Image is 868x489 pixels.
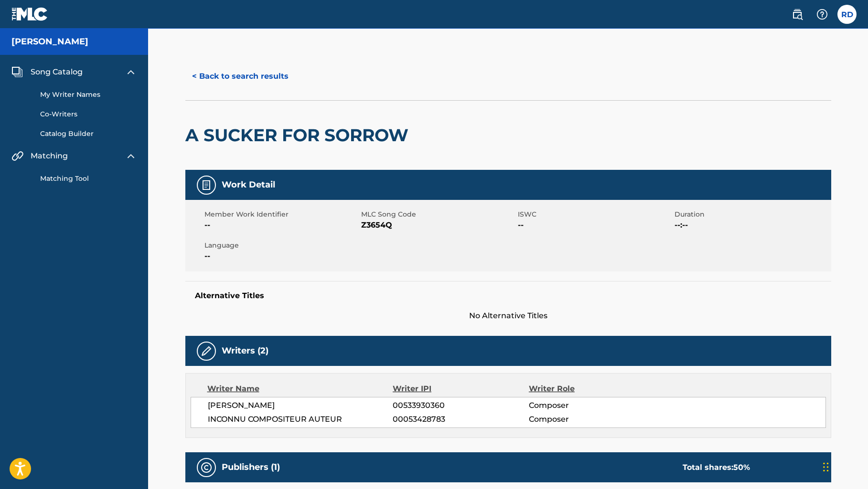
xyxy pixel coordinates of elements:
h5: Publishers (1) [222,462,280,473]
span: Composer [529,400,653,411]
span: Z3654Q [361,219,515,231]
div: Writer Name [207,383,393,395]
div: Drag [823,453,829,481]
a: Song CatalogSong Catalog [11,66,83,78]
span: Duration [675,209,829,219]
img: search [792,9,803,20]
a: Co-Writers [40,109,137,119]
h5: Writers (2) [222,345,268,356]
a: Matching Tool [40,174,137,184]
span: Matching [31,150,68,162]
button: < Back to search results [185,64,295,88]
span: MLC Song Code [361,209,515,219]
img: expand [125,66,137,78]
span: -- [204,219,359,231]
h5: Alternative Titles [195,291,822,301]
img: Matching [11,150,23,162]
span: Composer [529,414,653,425]
div: Writer Role [529,383,653,395]
span: 00533930360 [393,400,528,411]
iframe: Resource Center [841,328,868,407]
span: 00053428783 [393,414,528,425]
img: help [816,9,828,20]
span: Song Catalog [31,66,83,78]
img: MLC Logo [11,7,48,21]
span: [PERSON_NAME] [208,400,393,411]
span: Member Work Identifier [204,209,359,219]
img: Work Detail [201,179,212,191]
span: INCONNU COMPOSITEUR AUTEUR [208,414,393,425]
img: Publishers [201,462,212,473]
span: --:-- [675,219,829,231]
div: Help [813,5,832,24]
span: -- [204,250,359,262]
img: expand [125,150,137,162]
div: Total shares: [683,462,750,473]
div: Writer IPI [393,383,529,395]
a: My Writer Names [40,90,137,100]
span: -- [518,219,672,231]
a: Catalog Builder [40,129,137,139]
span: Language [204,240,359,250]
img: Song Catalog [11,66,23,78]
span: No Alternative Titles [185,310,831,322]
div: User Menu [837,5,857,24]
span: 50 % [733,463,750,472]
span: ISWC [518,209,672,219]
h5: Ricardo Duran [11,36,88,47]
iframe: Chat Widget [820,443,868,489]
a: Public Search [788,5,807,24]
h2: A SUCKER FOR SORROW [185,125,413,146]
img: Writers [201,345,212,357]
h5: Work Detail [222,179,275,190]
